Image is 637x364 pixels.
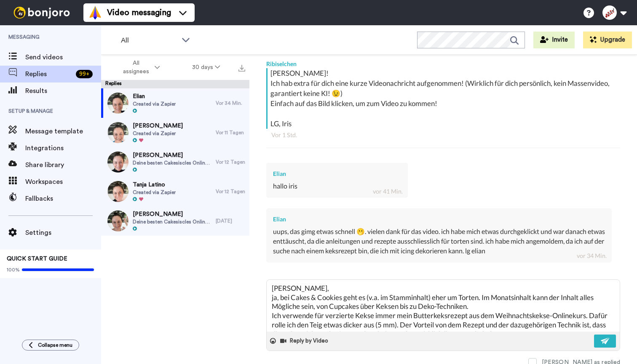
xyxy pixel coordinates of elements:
span: Settings [25,228,101,238]
span: Deine besten Cakesiscles Onlinekurs [133,218,211,225]
div: [DATE] [216,218,245,224]
div: vor 41 Min. [373,187,403,196]
span: Integrations [25,143,101,153]
img: send-white.svg [601,337,610,344]
div: [PERSON_NAME]! Ich hab extra für dich eine kurze Videonachricht aufgenommen! (Wirklich für dich p... [270,68,618,129]
div: uups, das gimg etwas schnell 🫢. vielen dank für das video. ich habe mich etwas durchgeklickt und ... [273,227,605,256]
span: Video messaging [107,7,171,19]
span: Tanja Latino [133,181,176,189]
div: Elian [273,170,401,178]
span: Created via Zapier [133,130,183,137]
a: [PERSON_NAME]Deine besten Cakesiscles Onlinekurs[DATE] [101,206,249,236]
div: Replies [101,80,249,88]
div: Vor 12 Tagen [216,159,245,165]
a: ElianCreated via ZapierVor 34 Min. [101,88,249,118]
img: b14d9829-4e25-4832-b8c5-ebaa608fe0ab-thumb.jpg [107,151,128,173]
textarea: [PERSON_NAME], ja, bei Cakes & Cookies geht es (v.a. im Stamminhalt) eher um Torten. Im Monatsinh... [267,280,620,332]
span: Send videos [25,52,101,62]
div: vor 34 Min. [577,252,607,260]
button: Export all results that match these filters now. [236,61,248,74]
div: Elian [273,215,605,223]
a: Tanja LatinoCreated via ZapierVor 12 Tagen [101,177,249,206]
img: bj-logo-header-white.svg [10,7,73,19]
div: Vor 12 Tagen [216,188,245,195]
a: [PERSON_NAME]Deine besten Cakesiscles OnlinekursVor 12 Tagen [101,147,249,177]
span: Elian [133,92,176,101]
div: Vor 11 Tagen [216,129,245,136]
button: All assignees [103,56,176,79]
span: 100% [7,266,20,273]
img: a9ea7d24-97f1-45d3-9b30-b85a152a57f9-thumb.jpg [107,93,128,114]
div: Ribiselchen [266,56,620,68]
img: cc540840-4d11-4d27-a9bd-b9d66d4403b3-thumb.jpg [107,181,128,202]
button: Collapse menu [22,340,79,351]
span: [PERSON_NAME] [133,122,183,130]
span: All [121,35,177,45]
span: Created via Zapier [133,101,176,107]
span: All assignees [119,59,153,76]
a: [PERSON_NAME]Created via ZapierVor 11 Tagen [101,118,249,147]
span: Created via Zapier [133,189,176,196]
span: [PERSON_NAME] [133,151,211,159]
button: Upgrade [583,32,632,48]
img: d005032a-1500-4da8-9d22-094825847461-thumb.jpg [107,122,128,143]
img: vm-color.svg [88,6,102,19]
img: export.svg [238,65,245,72]
div: Vor 34 Min. [216,100,245,106]
button: Reply by Video [279,335,331,347]
span: QUICK START GUIDE [7,256,67,262]
div: Vor 1 Std. [271,131,615,139]
img: fee3642e-b115-4914-9ee3-b949d9876a83-thumb.jpg [107,210,128,231]
span: Message template [25,126,101,136]
div: 99 + [76,70,93,78]
div: hallo iris [273,181,401,191]
span: Workspaces [25,177,101,187]
span: Collapse menu [38,342,72,348]
span: Results [25,86,101,96]
button: Invite [533,32,575,48]
span: Share library [25,160,101,170]
span: Deine besten Cakesiscles Onlinekurs [133,159,211,166]
span: Replies [25,69,72,79]
button: 30 days [176,60,236,75]
span: [PERSON_NAME] [133,210,211,218]
span: Fallbacks [25,194,101,204]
